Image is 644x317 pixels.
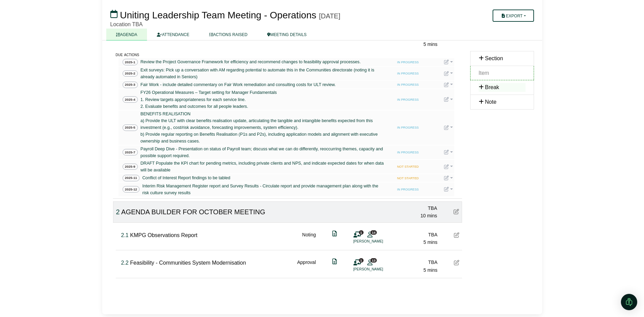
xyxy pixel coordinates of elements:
a: DRAFT Populate the KPI chart for pending metrics, including private clients and NPS, and indicate... [139,160,388,173]
a: BENEFITS REALISATION a) Provide the ULT with clear benefits realisation update, articulating the ... [139,111,388,145]
li: [PERSON_NAME] [353,266,404,272]
a: ACTIONS RAISED [199,29,257,40]
span: IN PROGRESS [395,71,421,77]
span: 2025-9 [123,164,138,170]
div: TBA [390,258,438,266]
span: 2025-7 [123,149,138,155]
span: 1 [359,258,364,263]
a: Payroll Deep Dive - Presentation on status of Payroll team; discuss what we can do differently, r... [139,146,388,159]
div: TBA [390,204,437,212]
span: IN PROGRESS [395,125,421,131]
span: IN PROGRESS [395,82,421,88]
span: IN PROGRESS [395,60,421,65]
li: [PERSON_NAME] [353,238,404,244]
span: Uniting Leadership Team Meeting - Operations [120,10,316,20]
span: 1 [359,230,364,235]
span: Click to fine tune number [121,232,129,238]
div: Open Intercom Messenger [621,294,637,310]
span: Click to fine tune number [121,260,129,266]
span: 2025-11 [123,175,140,181]
span: NOT STARTED [395,176,421,181]
span: 2025-1 [123,59,138,65]
span: IN PROGRESS [395,187,421,193]
span: NOT STARTED [395,164,421,170]
a: MEETING DETAILS [257,29,316,40]
span: Feasibility - Communities System Modernisation [130,260,246,266]
div: [DATE] [319,12,341,20]
a: Conflict of Interest Report findings to be tabled [141,174,232,181]
a: AGENDA [106,29,147,40]
span: 2025-4 [123,96,138,103]
span: 5 mins [423,239,437,245]
span: Item [479,70,489,76]
div: TBA [390,231,438,238]
a: Review the Project Governance Framework for efficiency and recommend changes to feasibility appro... [139,59,362,65]
span: Break [485,84,499,90]
div: due actions [116,51,462,58]
a: ATTENDANCE [147,29,199,40]
span: 14 [370,230,377,235]
div: Noting [302,231,316,246]
span: KMPG Observations Report [130,232,197,238]
span: 10 mins [420,213,437,218]
span: Location TBA [110,21,143,27]
span: Click to fine tune number [116,208,120,216]
span: AGENDA BUILDER FOR OCTOBER MEETING [121,208,265,216]
span: IN PROGRESS [395,97,421,103]
a: FY26 Operational Measures – Target setting for Manager Fundamentals 1. Review targets appropriate... [139,89,278,110]
span: 2025-5 [123,124,138,131]
button: Export [493,10,534,22]
span: Section [485,55,503,61]
div: Approval [297,258,316,274]
span: 5 mins [423,267,437,273]
span: 13 [370,258,377,263]
span: 2025-12 [123,186,140,193]
a: Exit surveys: Pick up a conversation with AM regarding potential to automate this in the Communit... [139,67,388,80]
span: 2025-2 [123,70,138,77]
span: 5 mins [423,41,437,47]
span: Note [485,99,497,105]
span: 2025-3 [123,82,138,88]
span: IN PROGRESS [395,150,421,155]
a: Fair Work - include detailed commentary on Fair Work remediation and consulting costs for ULT rev... [139,81,337,88]
a: Interim Risk Management Register report and Survey Results - Circulate report and provide managem... [141,183,387,196]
